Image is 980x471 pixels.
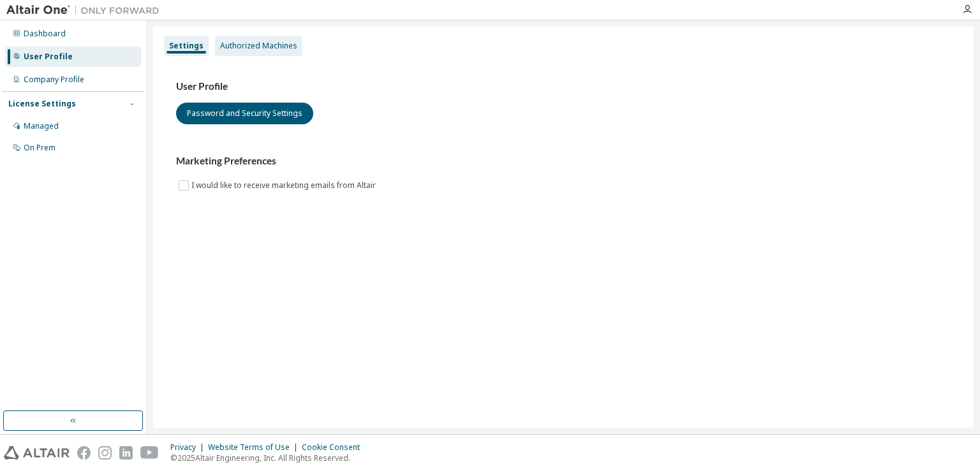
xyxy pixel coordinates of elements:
[4,446,70,460] img: altair_logo.svg
[24,29,66,39] div: Dashboard
[208,442,302,453] div: Website Terms of Use
[24,52,73,62] div: User Profile
[170,453,367,463] p: © 2025 Altair Engineering, Inc. All Rights Reserved.
[8,99,76,109] div: License Settings
[176,155,951,168] h3: Marketing Preferences
[176,80,951,93] h3: User Profile
[98,446,112,460] img: instagram.svg
[24,121,59,131] div: Managed
[176,103,313,124] button: Password and Security Settings
[24,75,84,85] div: Company Profile
[169,41,204,51] div: Settings
[170,442,208,453] div: Privacy
[119,446,133,460] img: linkedin.svg
[24,143,56,153] div: On Prem
[140,446,159,460] img: youtube.svg
[191,178,378,193] label: I would like to receive marketing emails from Altair
[302,442,367,453] div: Cookie Consent
[77,446,91,460] img: facebook.svg
[6,4,166,17] img: Altair One
[220,41,297,51] div: Authorized Machines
